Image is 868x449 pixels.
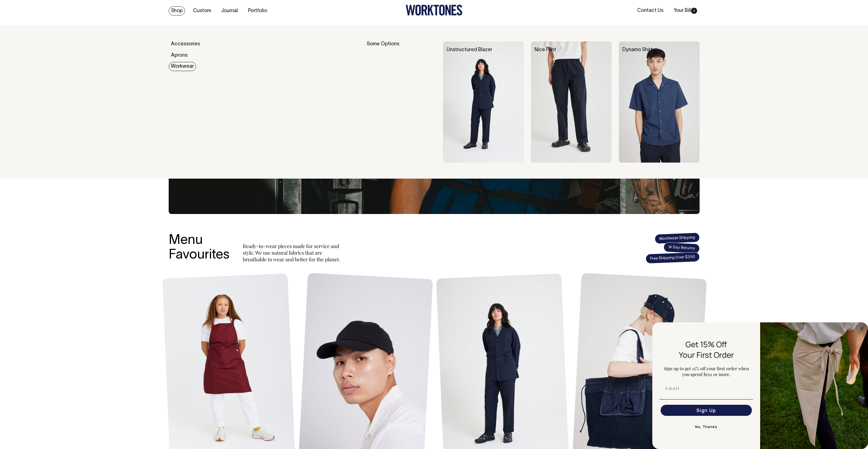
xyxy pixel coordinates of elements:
[671,6,699,15] a: Your Bill0
[691,8,697,14] span: 0
[645,252,700,264] span: Free Shipping Over $350
[169,51,190,60] a: Aprons
[859,325,865,332] button: Close dialog
[663,242,700,254] span: 14 Day Returns
[443,41,524,163] img: Unstructured Blazer
[169,6,185,15] a: Shop
[191,6,213,15] a: Custom
[169,62,196,71] a: Workwear
[685,339,727,349] span: Get 15% Off
[655,232,700,244] span: Worldwide Shipping
[447,48,492,52] a: Unstructured Blazer
[760,322,868,449] img: 5e34ad8f-4f05-4173-92a8-ea475ee49ac9.jpeg
[661,405,752,416] button: Sign Up
[619,41,700,163] img: Dynamo Shirt
[246,6,269,15] a: Portfolio
[243,243,342,263] p: Ready-to-wear pieces made for service and style. We use natural fabrics that are breathable to we...
[535,48,556,52] a: Nice Pant
[652,322,868,449] div: FLYOUT Form
[622,48,653,52] a: Dynamo Shirt
[367,41,436,163] div: Some Options
[679,349,734,360] span: Your First Order
[219,6,240,15] a: Journal
[661,383,752,394] input: Email
[531,41,612,163] img: Nice Pant
[664,366,749,377] span: Sign up to get 15% off your first order when you spend $150 or more.
[169,233,230,263] h3: Menu Favourites
[660,421,753,432] button: No, Thanks
[169,40,202,49] a: Accessories
[635,6,666,15] a: Contact Us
